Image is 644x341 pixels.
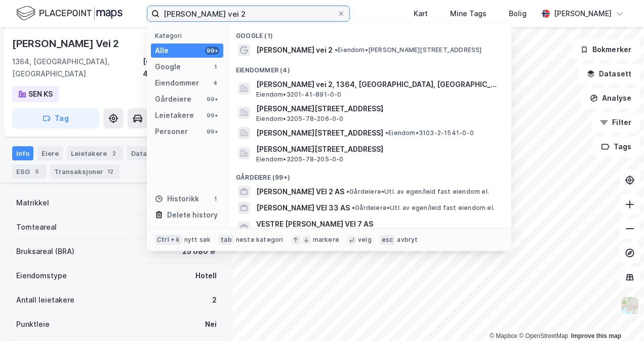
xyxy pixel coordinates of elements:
[581,88,640,108] button: Analyse
[12,108,99,129] button: Tag
[385,129,474,137] span: Eiendom • 3103-2-1541-0-0
[184,236,211,244] div: nytt søk
[519,332,568,339] a: OpenStreetMap
[380,235,395,245] div: esc
[358,236,372,244] div: velg
[256,143,499,155] span: [PERSON_NAME][STREET_ADDRESS]
[228,58,511,76] div: Eiendommer (4)
[159,6,337,21] input: Søk på adresse, matrikkel, gårdeiere, leietakere eller personer
[155,32,223,39] div: Kategori
[397,236,418,244] div: avbryt
[16,294,74,306] div: Antall leietakere
[127,146,177,160] div: Datasett
[16,270,67,282] div: Eiendomstype
[414,8,428,20] div: Kart
[256,44,333,56] span: [PERSON_NAME] vei 2
[182,245,217,258] div: 25 080 ㎡
[256,115,344,123] span: Eiendom • 3205-78-206-0-0
[32,166,42,177] div: 5
[16,318,50,330] div: Punktleie
[12,164,46,179] div: ESG
[228,24,511,42] div: Google (1)
[593,292,644,341] div: Kontrollprogram for chat
[37,146,63,160] div: Eiere
[109,148,119,158] div: 2
[236,236,284,244] div: neste kategori
[490,332,517,339] a: Mapbox
[16,197,49,209] div: Matrikkel
[256,186,344,198] span: [PERSON_NAME] VEI 2 AS
[346,188,349,195] span: •
[335,46,482,54] span: Eiendom • [PERSON_NAME][STREET_ADDRESS]
[256,91,342,99] span: Eiendom • 3201-41-891-0-0
[155,235,182,245] div: Ctrl + k
[591,112,640,133] button: Filter
[155,93,191,105] div: Gårdeiere
[256,127,383,139] span: [PERSON_NAME][STREET_ADDRESS]
[256,218,373,230] span: VESTRE [PERSON_NAME] VEI 7 AS
[256,103,499,115] span: [PERSON_NAME][STREET_ADDRESS]
[335,46,338,54] span: •
[593,137,640,157] button: Tags
[593,292,644,341] iframe: Chat Widget
[155,125,188,138] div: Personer
[195,270,217,282] div: Hotell
[228,165,511,184] div: Gårdeiere (99+)
[211,63,219,71] div: 1
[155,61,181,73] div: Google
[50,164,119,179] div: Transaksjoner
[105,166,115,177] div: 12
[578,64,640,84] button: Datasett
[219,235,234,245] div: tab
[211,195,219,203] div: 1
[509,8,527,20] div: Bolig
[256,78,499,91] span: [PERSON_NAME] vei 2, 1364, [GEOGRAPHIC_DATA], [GEOGRAPHIC_DATA]
[572,39,640,60] button: Bokmerker
[352,204,495,212] span: Gårdeiere • Utl. av egen/leid fast eiendom el.
[12,146,33,160] div: Info
[12,56,143,80] div: 1364, [GEOGRAPHIC_DATA], [GEOGRAPHIC_DATA]
[12,35,121,52] div: [PERSON_NAME] Vei 2
[352,204,355,211] span: •
[571,332,621,339] a: Improve this map
[155,77,199,89] div: Eiendommer
[211,79,219,87] div: 4
[205,318,217,330] div: Nei
[143,56,221,80] div: [GEOGRAPHIC_DATA], 41/891
[16,221,57,233] div: Tomteareal
[155,45,169,57] div: Alle
[16,245,74,258] div: Bruksareal (BRA)
[205,47,219,55] div: 99+
[167,209,218,221] div: Delete history
[346,188,489,196] span: Gårdeiere • Utl. av egen/leid fast eiendom el.
[155,193,199,205] div: Historikk
[16,5,123,22] img: logo.f888ab2527a4732fd821a326f86c7f29.svg
[212,294,217,306] div: 2
[205,127,219,136] div: 99+
[205,95,219,103] div: 99+
[554,8,612,20] div: [PERSON_NAME]
[155,109,194,121] div: Leietakere
[385,129,388,137] span: •
[256,202,350,214] span: [PERSON_NAME] VEI 33 AS
[256,155,344,163] span: Eiendom • 3205-78-205-0-0
[205,111,219,119] div: 99+
[28,88,53,100] div: SEN KS
[67,146,123,160] div: Leietakere
[450,8,487,20] div: Mine Tags
[313,236,339,244] div: markere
